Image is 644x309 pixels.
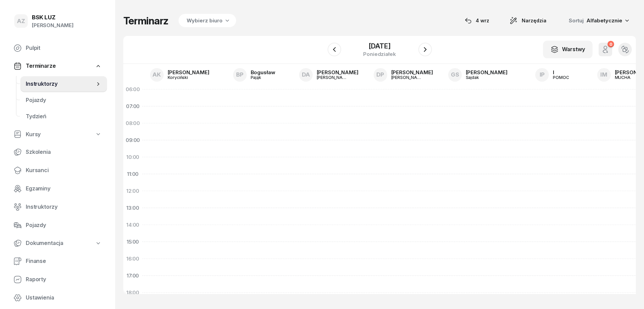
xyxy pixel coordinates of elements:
[17,18,25,24] span: AZ
[123,250,142,267] div: 16:00
[20,76,107,92] a: Instruktorzy
[26,130,41,139] span: Kursy
[26,62,56,70] span: Terminarze
[251,75,275,80] div: Pająk
[8,217,107,233] a: Pojazdy
[123,81,142,98] div: 06:00
[363,52,396,57] div: poniedziałek
[540,72,545,78] span: IP
[522,17,546,25] span: Narzędzia
[466,75,498,80] div: Sajdak
[26,96,102,105] span: Pojazdy
[553,75,569,80] div: POMOC
[26,257,102,266] span: Finanse
[26,148,102,157] span: Szkolenia
[8,127,107,142] a: Kursy
[152,72,161,78] span: AK
[294,66,364,84] a: DA[PERSON_NAME][PERSON_NAME]
[391,75,424,80] div: [PERSON_NAME]
[607,41,614,47] div: 0
[503,14,553,27] button: Narzędzia
[8,271,107,288] a: Raporty
[26,203,102,211] span: Instruktorzy
[465,17,489,25] div: 4 wrz
[236,72,244,78] span: BP
[26,184,102,193] span: Egzaminy
[599,43,612,56] button: 0
[368,66,438,84] a: DP[PERSON_NAME][PERSON_NAME]
[363,43,396,49] div: [DATE]
[20,92,107,108] a: Pojazdy
[228,66,281,84] a: BPBogusławPająk
[391,70,433,75] div: [PERSON_NAME]
[8,40,107,56] a: Pulpit
[586,17,622,24] span: Alfabetycznie
[530,66,574,84] a: IPIPOMOC
[550,45,585,54] div: Warstwy
[32,15,74,20] div: BSK LUZ
[123,284,142,301] div: 18:00
[123,166,142,183] div: 11:00
[26,166,102,175] span: Kursanci
[32,21,74,30] div: [PERSON_NAME]
[451,72,459,78] span: GS
[26,112,102,121] span: Tydzień
[8,253,107,269] a: Finanse
[8,199,107,215] a: Instruktorzy
[168,75,200,80] div: Koryciński
[26,44,102,53] span: Pulpit
[8,58,107,74] a: Terminarze
[553,70,569,75] div: I
[26,275,102,284] span: Raporty
[569,16,585,25] span: Sortuj
[123,15,168,27] h1: Terminarz
[561,14,636,28] button: Sortuj Alfabetycznie
[26,221,102,230] span: Pojazdy
[123,98,142,115] div: 07:00
[8,290,107,306] a: Ustawienia
[176,14,236,27] button: Wybierz biuro
[26,80,95,88] span: Instruktorzy
[123,217,142,233] div: 14:00
[187,17,223,25] span: Wybierz biuro
[123,233,142,250] div: 15:00
[459,14,495,27] button: 4 wrz
[26,293,102,302] span: Ustawienia
[20,108,107,125] a: Tydzień
[168,70,209,75] div: [PERSON_NAME]
[466,70,507,75] div: [PERSON_NAME]
[123,267,142,284] div: 17:00
[8,235,107,251] a: Dokumentacja
[145,66,215,84] a: AK[PERSON_NAME]Koryciński
[600,72,607,78] span: IM
[8,162,107,179] a: Kursanci
[302,72,310,78] span: DA
[123,149,142,166] div: 10:00
[123,183,142,200] div: 12:00
[376,72,384,78] span: DP
[123,200,142,217] div: 13:00
[251,70,275,75] div: Bogusław
[8,144,107,160] a: Szkolenia
[123,115,142,132] div: 08:00
[123,132,142,149] div: 09:00
[443,66,513,84] a: GS[PERSON_NAME]Sajdak
[317,75,349,80] div: [PERSON_NAME]
[26,239,63,248] span: Dokumentacja
[8,181,107,197] a: Egzaminy
[317,70,358,75] div: [PERSON_NAME]
[543,41,593,58] button: Warstwy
